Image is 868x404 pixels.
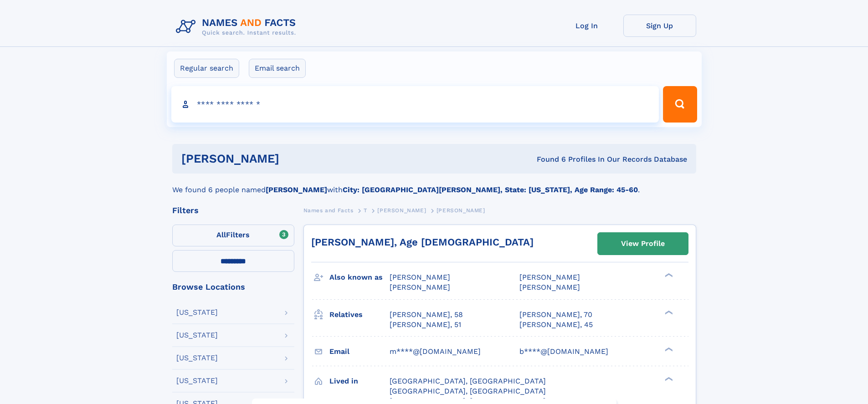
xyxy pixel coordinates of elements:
[390,320,461,330] a: [PERSON_NAME], 51
[172,283,294,291] div: Browse Locations
[176,332,218,339] div: [US_STATE]
[598,233,688,255] a: View Profile
[390,273,450,281] span: [PERSON_NAME]
[364,207,367,214] span: T
[390,310,463,320] a: [PERSON_NAME], 58
[266,185,327,194] b: [PERSON_NAME]
[519,310,592,320] a: [PERSON_NAME], 70
[377,207,426,214] span: [PERSON_NAME]
[172,206,294,215] div: Filters
[663,272,673,278] div: ❯
[623,15,696,37] a: Sign Up
[519,320,593,330] a: [PERSON_NAME], 45
[303,205,354,216] a: Names and Facts
[519,283,580,291] span: [PERSON_NAME]
[663,376,673,382] div: ❯
[172,225,294,246] label: Filters
[329,344,390,359] h3: Email
[174,59,239,78] label: Regular search
[311,236,534,248] a: [PERSON_NAME], Age [DEMOGRAPHIC_DATA]
[364,205,367,216] a: T
[329,307,390,322] h3: Relatives
[663,86,697,123] button: Search Button
[663,346,673,352] div: ❯
[249,59,306,78] label: Email search
[390,387,546,395] span: [GEOGRAPHIC_DATA], [GEOGRAPHIC_DATA]
[377,205,426,216] a: [PERSON_NAME]
[663,309,673,315] div: ❯
[390,283,450,291] span: [PERSON_NAME]
[621,233,665,254] div: View Profile
[329,373,390,389] h3: Lived in
[437,207,485,214] span: [PERSON_NAME]
[329,270,390,285] h3: Also known as
[176,354,218,362] div: [US_STATE]
[519,273,580,281] span: [PERSON_NAME]
[172,174,696,195] div: We found 6 people named with .
[390,377,546,385] span: [GEOGRAPHIC_DATA], [GEOGRAPHIC_DATA]
[216,230,226,239] span: All
[171,86,659,123] input: search input
[176,377,218,384] div: [US_STATE]
[172,15,303,39] img: Logo Names and Facts
[343,185,638,194] b: City: [GEOGRAPHIC_DATA][PERSON_NAME], State: [US_STATE], Age Range: 45-60
[181,153,408,164] h1: [PERSON_NAME]
[176,309,218,316] div: [US_STATE]
[550,15,623,37] a: Log In
[408,154,687,164] div: Found 6 Profiles In Our Records Database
